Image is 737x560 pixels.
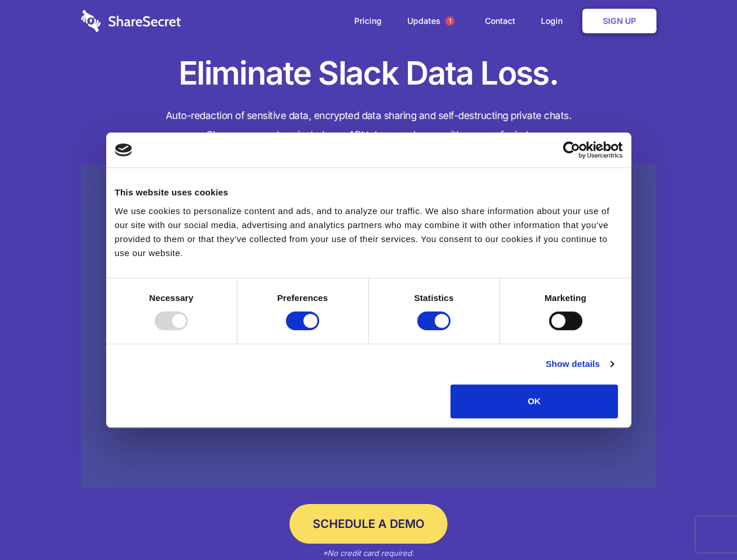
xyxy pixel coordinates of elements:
a: Login [529,3,580,39]
a: Pricing [343,3,393,39]
a: Schedule a Demo [289,504,448,544]
a: Usercentrics Cookiebot - opens in a new window [521,141,623,159]
img: logo-wordmark-white-trans-d4663122ce5f474addd5e946df7df03e33cb6a1c49d2221995e7729f52c070b2.svg [81,10,181,32]
em: *No credit card required. [323,548,414,558]
strong: Marketing [544,293,586,303]
a: Show details [546,357,613,371]
a: Contact [473,3,527,39]
button: OK [450,384,618,418]
h4: Auto-redaction of sensitive data, encrypted data sharing and self-destructing private chats. Shar... [81,106,656,145]
strong: Statistics [414,293,454,303]
span: 1 [445,16,455,26]
a: Sign Up [582,9,656,33]
img: logo [115,143,132,156]
strong: Preferences [277,293,328,303]
h1: Eliminate Slack Data Loss. [81,52,656,94]
div: This website uses cookies [115,185,623,199]
a: Wistia video thumbnail [81,164,656,488]
div: We use cookies to personalize content and ads, and to analyze our traffic. We also share informat... [115,204,623,260]
strong: Necessary [149,293,194,303]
